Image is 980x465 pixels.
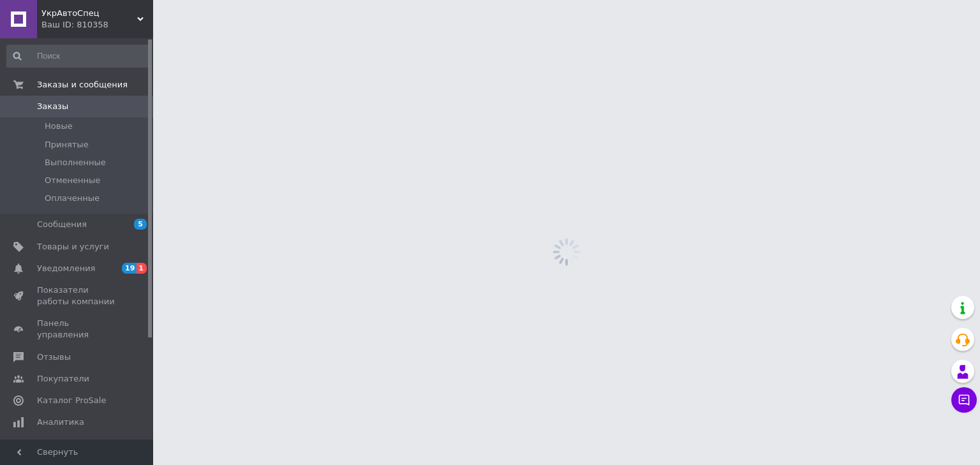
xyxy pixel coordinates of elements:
span: Заказы и сообщения [37,79,128,91]
span: Новые [45,121,73,132]
span: Уведомления [37,263,95,274]
button: Чат с покупателем [951,387,977,413]
span: Панель управления [37,318,118,341]
span: Товары и услуги [37,241,109,253]
span: Каталог ProSale [37,395,106,406]
span: Принятые [45,139,89,151]
span: Оплаченные [45,193,100,204]
span: Сообщения [37,219,87,230]
div: Ваш ID: 810358 [41,19,153,31]
input: Поиск [6,45,151,68]
span: Покупатели [37,373,89,385]
span: УкрАвтоСпец [41,8,137,19]
span: Аналитика [37,417,84,428]
span: Выполненные [45,157,106,168]
span: Отмененные [45,175,100,186]
span: Заказы [37,101,68,112]
span: Отзывы [37,351,71,363]
span: Инструменты вебмастера и SEO [37,438,118,461]
span: Показатели работы компании [37,284,118,307]
span: 1 [137,263,147,274]
img: spinner_grey-bg-hcd09dd2d8f1a785e3413b09b97f8118e7.gif [549,235,584,269]
span: 5 [134,219,147,230]
span: 19 [122,263,137,274]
